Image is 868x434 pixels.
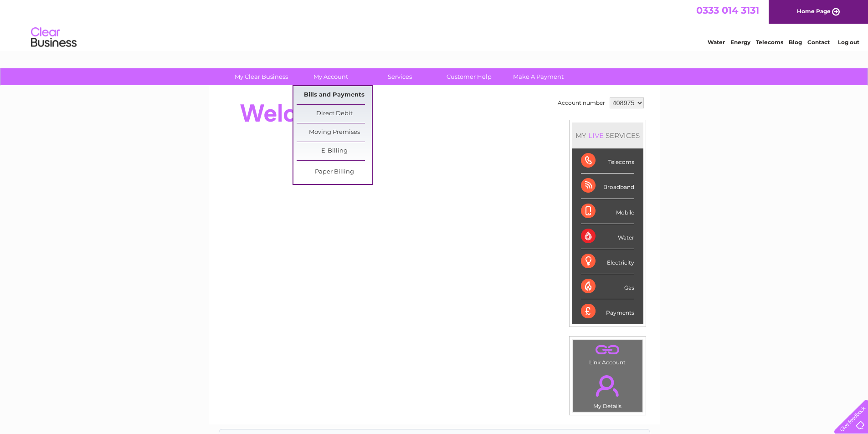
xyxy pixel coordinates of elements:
[572,339,643,368] td: Link Account
[581,274,634,299] div: Gas
[708,39,725,46] a: Water
[581,249,634,274] div: Electricity
[297,163,372,181] a: Paper Billing
[807,39,830,46] a: Contact
[297,123,372,142] a: Moving Premises
[572,368,643,412] td: My Details
[575,370,640,402] a: .
[575,342,640,358] a: .
[293,68,368,85] a: My Account
[31,24,77,51] img: logo.png
[581,299,634,324] div: Payments
[362,68,437,85] a: Services
[501,68,576,85] a: Make A Payment
[581,174,634,199] div: Broadband
[586,131,606,140] div: LIVE
[581,199,634,224] div: Mobile
[555,95,607,111] td: Account number
[581,148,634,174] div: Telecoms
[756,39,783,46] a: Telecoms
[696,5,759,16] a: 0333 014 3131
[581,224,634,249] div: Water
[219,5,650,44] div: Clear Business is a trading name of Verastar Limited (registered in [GEOGRAPHIC_DATA] No. 3667643...
[224,68,299,85] a: My Clear Business
[572,123,643,148] div: MY SERVICES
[730,39,750,46] a: Energy
[297,86,372,104] a: Bills and Payments
[431,68,507,85] a: Customer Help
[789,39,802,46] a: Blog
[838,39,859,46] a: Log out
[297,105,372,123] a: Direct Debit
[297,142,372,160] a: E-Billing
